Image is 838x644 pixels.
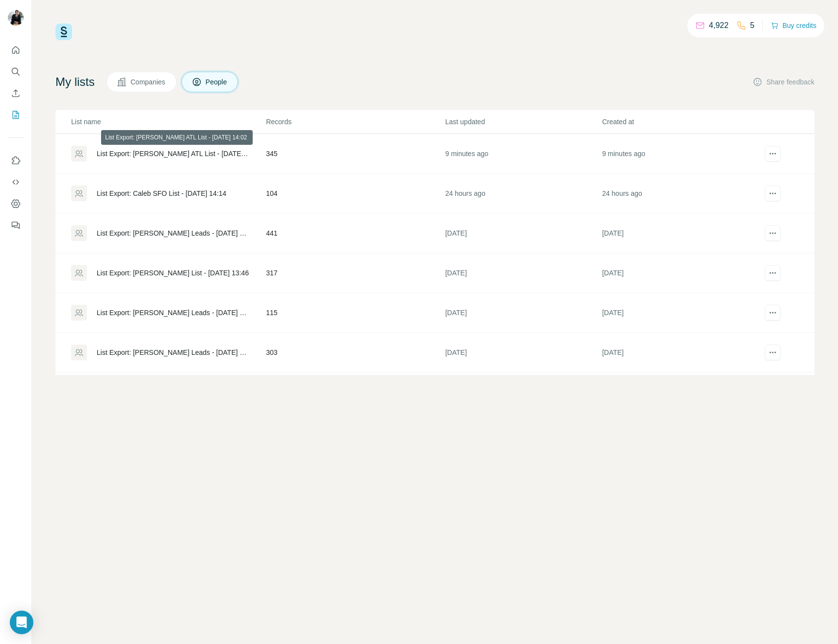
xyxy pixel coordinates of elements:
p: 4,922 [709,20,729,31]
button: actions [765,186,781,201]
td: [DATE] [602,253,759,293]
button: Share feedback [753,77,814,87]
div: List Export: Caleb SFO List - [DATE] 14:14 [97,188,226,198]
td: 345 [265,134,445,174]
button: Dashboard [8,195,24,213]
span: Companies [131,77,166,87]
button: Use Surfe API [8,173,24,191]
button: Search [8,63,24,80]
td: [DATE] [602,373,759,412]
td: 303 [265,333,445,373]
button: Use Surfe on LinkedIn [8,152,24,169]
button: My lists [8,106,24,124]
div: List Export: [PERSON_NAME] Leads - [DATE] 16:44 [97,308,249,318]
td: 25 [265,373,445,412]
td: [DATE] [445,253,602,293]
h4: My lists [55,74,95,90]
p: Created at [602,117,758,127]
div: Open Intercom Messenger [10,611,33,634]
td: [DATE] [445,333,602,373]
div: List Export: [PERSON_NAME] Leads - [DATE] 16:30 [97,348,249,357]
button: Buy credits [771,19,816,32]
button: actions [765,345,781,360]
td: [DATE] [445,214,602,253]
td: 9 minutes ago [445,134,602,174]
td: 104 [265,174,445,214]
button: actions [765,146,781,161]
button: actions [765,265,781,281]
p: 5 [750,20,755,31]
div: List Export: [PERSON_NAME] ATL List - [DATE] 14:02 [97,149,249,159]
img: Avatar [8,10,24,26]
td: 24 hours ago [445,174,602,214]
td: [DATE] [445,373,602,412]
td: [DATE] [602,293,759,333]
td: 9 minutes ago [602,134,759,174]
button: Feedback [8,216,24,234]
td: 24 hours ago [602,174,759,214]
span: People [206,77,228,87]
button: actions [765,305,781,321]
td: [DATE] [602,333,759,373]
p: Records [266,117,444,127]
p: List name [71,117,265,127]
td: 115 [265,293,445,333]
img: Surfe Logo [55,24,72,40]
button: Enrich CSV [8,84,24,102]
div: List Export: [PERSON_NAME] List - [DATE] 13:46 [97,268,249,278]
button: actions [765,225,781,241]
button: Quick start [8,41,24,59]
td: 317 [265,253,445,293]
div: List Export: [PERSON_NAME] Leads - [DATE] 14:03 [97,228,249,238]
td: 441 [265,214,445,253]
p: Last updated [445,117,601,127]
td: [DATE] [602,214,759,253]
td: [DATE] [445,293,602,333]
